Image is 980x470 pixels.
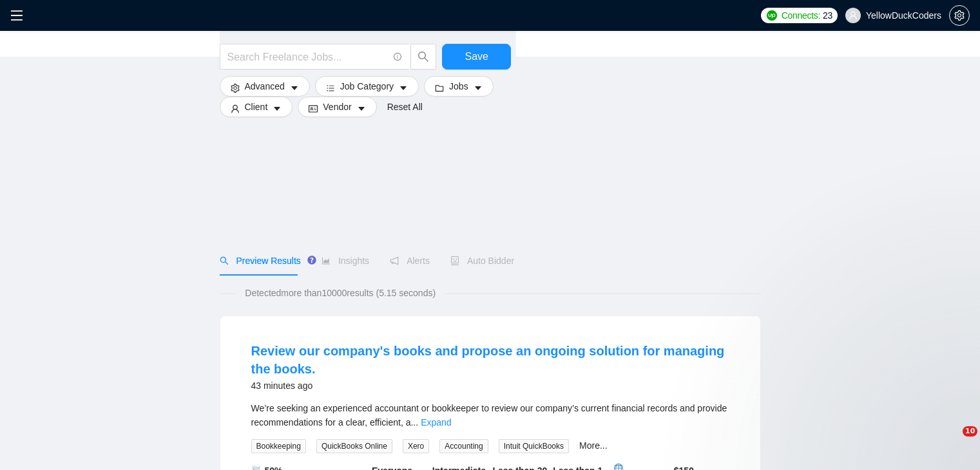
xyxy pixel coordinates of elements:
div: 43 minutes ago [251,378,729,393]
span: ... [410,417,418,428]
span: Intuit QuickBooks [499,439,569,453]
span: bars [326,83,335,93]
a: More... [579,440,608,451]
a: Expand [421,417,451,428]
span: Insights [322,256,369,266]
span: QuickBooks Online [316,439,392,453]
span: We’re seeking an experienced accountant or bookkeeper to review our company’s current financial r... [251,403,727,428]
span: robot [450,256,459,265]
span: Alerts [390,256,430,266]
span: Xero [403,439,429,453]
span: Client [245,100,268,114]
span: Job Category [340,79,394,93]
button: userClientcaret-down [220,97,293,117]
span: Vendor [323,100,351,114]
input: Search Freelance Jobs... [227,49,389,65]
span: caret-down [399,83,408,93]
button: barsJob Categorycaret-down [315,76,419,97]
span: search [411,51,436,62]
span: Auto Bidder [450,256,514,266]
button: idcardVendorcaret-down [298,97,376,117]
button: Save [442,44,511,70]
span: caret-down [474,83,483,93]
span: Advanced [245,79,285,93]
span: folder [435,83,444,93]
div: Tooltip anchor [306,254,318,266]
span: caret-down [357,104,366,113]
span: caret-down [273,104,282,113]
span: caret-down [290,83,299,93]
iframe: Intercom live chat [936,426,967,457]
span: Detected more than 10000 results (5.15 seconds) [236,286,445,300]
span: idcard [309,104,318,113]
span: area-chart [322,256,331,265]
span: setting [231,83,240,93]
div: We’re seeking an experienced accountant or bookkeeper to review our company’s current financial r... [251,401,729,429]
span: 10 [963,426,977,437]
button: search [410,44,436,70]
span: info-circle [394,53,402,61]
span: search [220,256,229,265]
a: Reset All [387,100,423,114]
span: user [231,104,240,113]
span: Preview Results [220,256,301,266]
button: folderJobscaret-down [424,76,494,97]
a: Review our company's books and propose an ongoing solution for managing the books. [251,344,725,376]
span: Bookkeeping [251,439,306,453]
button: settingAdvancedcaret-down [220,76,310,97]
span: Accounting [439,439,488,453]
span: Jobs [449,79,468,93]
span: notification [390,256,399,265]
